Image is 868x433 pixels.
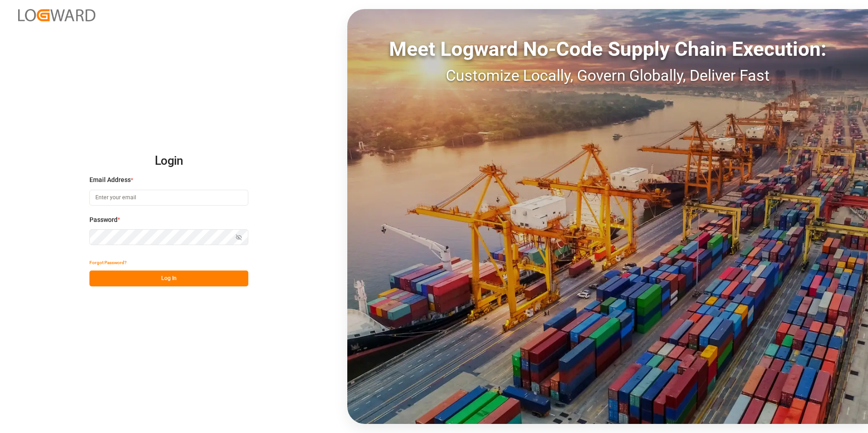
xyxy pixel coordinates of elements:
[89,255,127,271] button: Forgot Password?
[347,34,868,64] div: Meet Logward No-Code Supply Chain Execution:
[347,64,868,87] div: Customize Locally, Govern Globally, Deliver Fast
[89,271,248,286] button: Log In
[18,9,95,21] img: Logward_new_orange.png
[89,147,248,176] h2: Login
[89,215,118,225] span: Password
[89,190,248,206] input: Enter your email
[89,175,131,185] span: Email Address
